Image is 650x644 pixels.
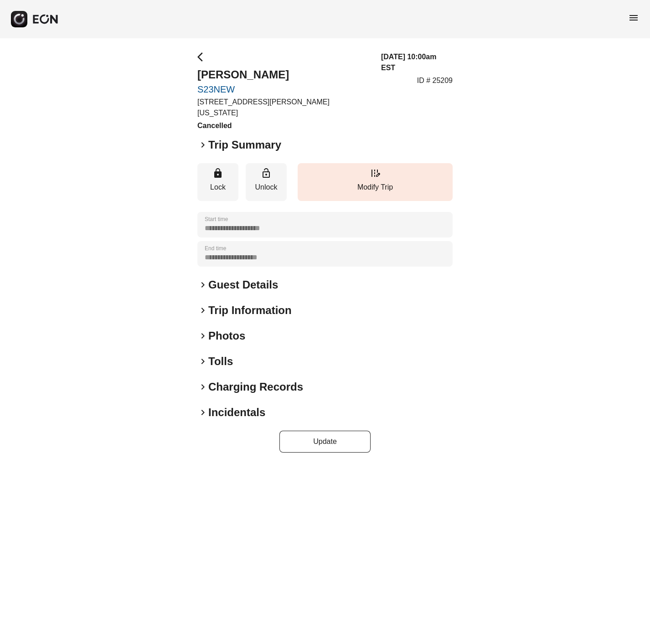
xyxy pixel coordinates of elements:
[279,431,371,453] button: Update
[197,305,208,316] span: keyboard_arrow_right
[197,356,208,367] span: keyboard_arrow_right
[197,330,208,341] span: keyboard_arrow_right
[197,407,208,418] span: keyboard_arrow_right
[417,75,453,86] p: ID # 25209
[197,163,238,201] button: Lock
[261,168,272,179] span: lock_open
[381,52,453,73] h3: [DATE] 10:00am EST
[246,163,287,201] button: Unlock
[250,182,282,193] p: Unlock
[197,139,208,150] span: keyboard_arrow_right
[370,168,381,179] span: edit_road
[208,278,278,292] h2: Guest Details
[197,52,208,62] span: arrow_back_ios
[197,381,208,392] span: keyboard_arrow_right
[197,279,208,290] span: keyboard_arrow_right
[197,120,370,131] h3: Cancelled
[212,168,223,179] span: lock
[208,380,303,394] h2: Charging Records
[208,329,245,343] h2: Photos
[208,405,265,420] h2: Incidentals
[208,138,281,152] h2: Trip Summary
[208,303,292,318] h2: Trip Information
[208,354,233,369] h2: Tolls
[302,182,448,193] p: Modify Trip
[202,182,234,193] p: Lock
[628,12,639,23] span: menu
[197,84,370,95] a: S23NEW
[197,67,370,82] h2: [PERSON_NAME]
[197,97,370,118] p: [STREET_ADDRESS][PERSON_NAME][US_STATE]
[298,163,453,201] button: Modify Trip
